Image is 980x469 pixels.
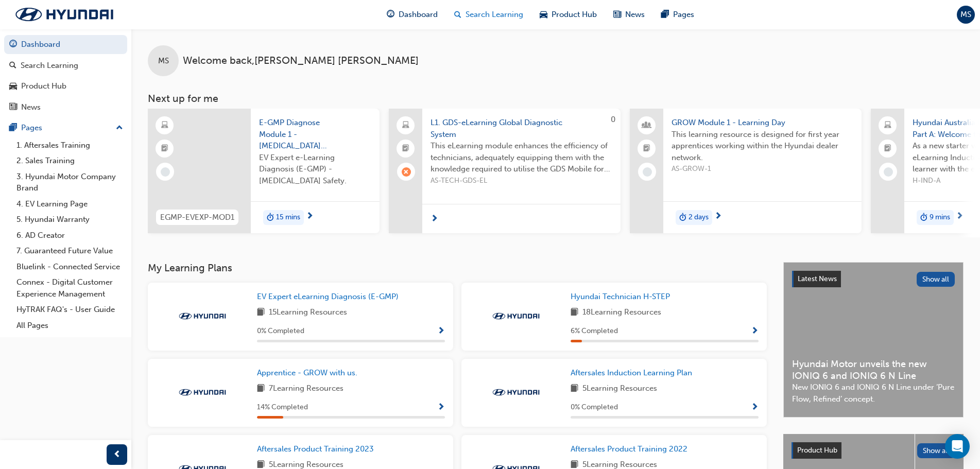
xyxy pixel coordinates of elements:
[920,211,927,224] span: duration-icon
[552,9,597,21] span: Product Hub
[12,259,127,275] a: Bluelink - Connected Service
[571,367,696,379] a: Aftersales Induction Learning Plan
[21,80,66,92] div: Product Hub
[884,142,891,155] span: booktick-icon
[21,122,42,134] div: Pages
[437,327,445,336] span: Show Progress
[679,211,686,224] span: duration-icon
[488,311,544,321] img: Trak
[689,212,709,223] span: 2 days
[431,117,612,140] span: L1. GDS-eLearning Global Diagnostic System
[158,55,169,67] span: MS
[12,228,127,244] a: 6. AD Creator
[9,103,17,112] span: news-icon
[446,4,531,25] a: search-iconSearch Learning
[431,175,612,187] span: AS-TECH-GDS-EL
[148,109,380,233] a: EGMP-EVEXP-MOD1E-GMP Diagnose Module 1 - [MEDICAL_DATA] SafetyEV Expert e-Learning Diagnosis (E-G...
[571,291,674,303] a: Hyundai Technician H-STEP
[402,119,409,132] span: laptop-icon
[257,402,308,413] span: 14 % Completed
[12,137,127,153] a: 1. Aftersales Training
[661,8,669,21] span: pages-icon
[12,274,127,302] a: Connex - Digital Customer Experience Management
[625,9,645,21] span: News
[630,109,862,233] a: GROW Module 1 - Learning DayThis learning resource is designed for first year apprentices working...
[571,383,578,395] span: book-icon
[672,117,853,129] span: GROW Module 1 - Learning Day
[276,212,300,223] span: 15 mins
[957,6,975,24] button: MS
[5,4,124,25] a: Trak
[653,4,702,25] a: pages-iconPages
[257,444,374,454] span: Aftersales Product Training 2023
[148,262,767,274] h3: My Learning Plans
[571,292,670,301] span: Hyundai Technician H-STEP
[714,212,722,221] span: next-icon
[257,306,265,319] span: book-icon
[531,4,605,25] a: car-iconProduct Hub
[4,98,127,117] a: News
[12,196,127,212] a: 4. EV Learning Page
[437,325,445,338] button: Show Progress
[466,9,523,21] span: Search Learning
[399,9,438,21] span: Dashboard
[797,446,837,455] span: Product Hub
[613,8,621,21] span: news-icon
[917,443,956,458] button: Show all
[643,142,650,155] span: booktick-icon
[116,121,123,135] span: up-icon
[605,4,653,25] a: news-iconNews
[917,272,955,287] button: Show all
[945,434,970,459] div: Open Intercom Messenger
[783,262,964,418] a: Latest NewsShow allHyundai Motor unveils the new IONIQ 6 and IONIQ 6 N LineNew IONIQ 6 and IONIQ ...
[306,212,314,221] span: next-icon
[4,56,127,75] a: Search Learning
[571,306,578,319] span: book-icon
[792,442,955,459] a: Product HubShow all
[571,444,687,454] span: Aftersales Product Training 2022
[161,119,168,132] span: learningResourceType_ELEARNING-icon
[792,271,955,287] a: Latest NewsShow all
[131,93,980,105] h3: Next up for me
[960,9,971,21] span: MS
[402,167,411,177] span: learningRecordVerb_FAIL-icon
[884,119,891,132] span: laptop-icon
[792,381,955,405] span: New IONIQ 6 and IONIQ 6 N Line under ‘Pure Flow, Refined’ concept.
[571,325,618,337] span: 6 % Completed
[751,401,759,414] button: Show Progress
[183,55,419,67] span: Welcome back , [PERSON_NAME] [PERSON_NAME]
[379,4,446,25] a: guage-iconDashboard
[12,169,127,196] a: 3. Hyundai Motor Company Brand
[174,387,231,397] img: Trak
[259,152,371,187] span: EV Expert e-Learning Diagnosis (E-GMP) - [MEDICAL_DATA] Safety.
[12,153,127,169] a: 2. Sales Training
[387,8,394,21] span: guage-icon
[540,8,547,21] span: car-icon
[161,167,170,177] span: learningRecordVerb_NONE-icon
[4,118,127,137] button: Pages
[257,291,403,303] a: EV Expert eLearning Diagnosis (E-GMP)
[643,119,650,132] span: people-icon
[4,33,127,118] button: DashboardSearch LearningProduct HubNews
[884,167,893,177] span: learningRecordVerb_NONE-icon
[9,124,17,133] span: pages-icon
[454,8,461,21] span: search-icon
[259,117,371,152] span: E-GMP Diagnose Module 1 - [MEDICAL_DATA] Safety
[672,129,853,164] span: This learning resource is designed for first year apprentices working within the Hyundai dealer n...
[257,325,304,337] span: 0 % Completed
[930,212,950,223] span: 9 mins
[257,368,357,377] span: Apprentice - GROW with us.
[643,167,652,177] span: learningRecordVerb_NONE-icon
[582,306,661,319] span: 18 Learning Resources
[582,383,657,395] span: 5 Learning Resources
[431,140,612,175] span: This eLearning module enhances the efficiency of technicians, adequately equipping them with the ...
[437,401,445,414] button: Show Progress
[389,109,621,233] a: 0L1. GDS-eLearning Global Diagnostic SystemThis eLearning module enhances the efficiency of techn...
[269,306,347,319] span: 15 Learning Resources
[257,383,265,395] span: book-icon
[672,163,853,175] span: AS-GROW-1
[4,35,127,54] a: Dashboard
[12,302,127,318] a: HyTRAK FAQ's - User Guide
[751,403,759,412] span: Show Progress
